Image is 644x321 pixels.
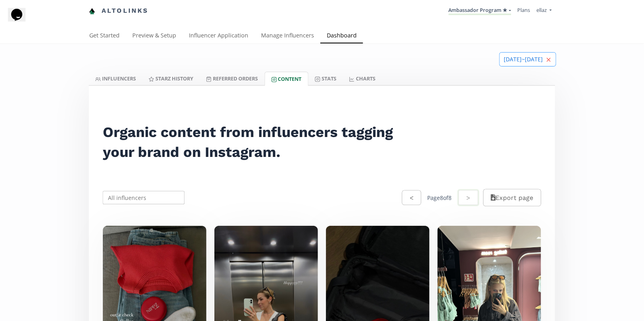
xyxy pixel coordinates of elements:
[546,56,551,64] span: Clear
[8,8,33,32] iframe: chat widget
[518,6,530,14] a: Plans
[142,72,200,85] a: Starz HISTORY
[320,28,363,44] a: Dashboard
[255,28,320,44] a: Manage Influencers
[83,28,126,44] a: Get Started
[89,8,95,14] img: favicon-32x32.png
[200,72,264,85] a: Referred Orders
[89,4,149,18] a: Altolinks
[308,72,343,85] a: Stats
[89,72,142,85] a: INFLUENCERS
[265,72,308,86] a: Content
[126,28,183,44] a: Preview & Setup
[402,190,421,205] button: <
[102,190,186,206] input: All influencers
[537,6,552,16] a: ellaz
[483,189,541,206] button: Export page
[546,57,551,62] svg: close
[183,28,255,44] a: Influencer Application
[343,72,382,85] a: CHARTS
[449,6,511,15] a: Ambassador Program ★
[103,122,403,162] h2: Organic content from influencers tagging your brand on Instagram.
[427,194,452,202] div: Page 8 of 8
[457,189,479,206] button: >
[537,6,547,14] span: ellaz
